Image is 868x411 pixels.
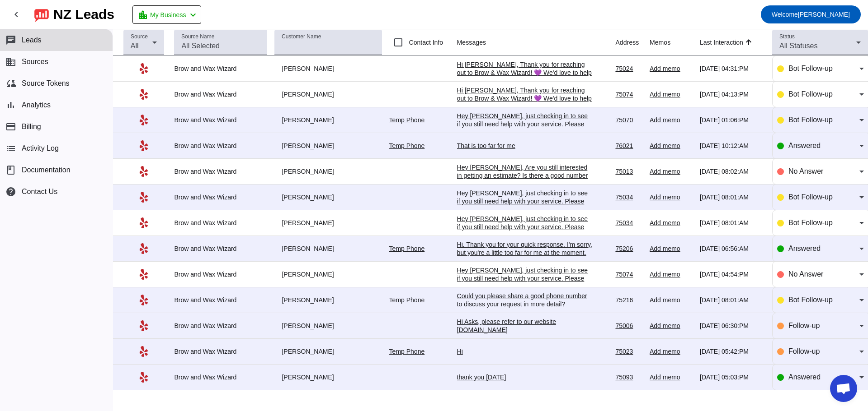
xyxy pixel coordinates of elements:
span: Bot Follow-up [788,193,833,201]
div: Add memo [650,322,693,330]
div: Brow and Wax Wizard [174,270,267,278]
div: Brow and Wax Wizard [174,65,267,73]
label: Contact Info [407,38,443,47]
div: 75013 [615,167,642,175]
span: Documentation [22,166,71,174]
div: [DATE] 04:54:PM [700,270,765,278]
div: That is too far for me [457,142,593,150]
span: Analytics [22,101,51,109]
mat-icon: Yelp [138,372,149,383]
div: 75206 [615,245,642,253]
mat-icon: Yelp [138,63,149,74]
div: Brow and Wax Wizard [174,347,267,356]
img: logo [34,7,49,22]
span: Bot Follow-up [788,296,833,304]
div: Brow and Wax Wizard [174,90,267,98]
span: Leads [22,36,42,44]
div: [DATE] 06:56:AM [700,245,765,253]
button: My Business [132,5,201,24]
div: Brow and Wax Wizard [174,116,267,124]
div: Add memo [650,373,693,381]
div: Add memo [650,347,693,356]
mat-icon: Yelp [138,140,149,151]
div: [PERSON_NAME] [274,142,382,150]
mat-icon: chevron_left [11,9,22,20]
mat-icon: Yelp [138,243,149,254]
div: Hey [PERSON_NAME], just checking in to see if you still need help with your service. Please let m... [457,189,593,230]
div: 75023 [615,347,642,356]
span: Answered [788,142,821,149]
mat-icon: business [5,56,16,67]
div: [DATE] 08:01:AM [700,219,765,227]
div: Last Interaction [700,38,743,47]
div: [PERSON_NAME] [274,193,382,201]
span: Answered [788,373,821,381]
div: Hi [PERSON_NAME], Thank you for reaching out to Brow & Wax Wizard! 💜 We'd love to help you book y... [457,60,593,158]
mat-icon: Yelp [138,346,149,357]
div: 75034 [615,193,642,201]
div: [PERSON_NAME] [274,219,382,227]
input: All Selected [181,41,260,51]
div: Add memo [650,219,693,227]
span: Billing [22,123,41,131]
div: Brow and Wax Wizard [174,373,267,381]
div: Add memo [650,90,693,98]
mat-icon: location_city [137,9,148,20]
div: [PERSON_NAME] [274,373,382,381]
mat-icon: Yelp [138,115,149,125]
div: [DATE] 05:03:PM [700,373,765,381]
div: [PERSON_NAME] [274,167,382,175]
div: 75070 [615,116,642,124]
mat-icon: help [5,186,16,197]
div: [DATE] 08:01:AM [700,296,765,304]
div: 76021 [615,142,642,150]
div: thank you [DATE] [457,373,593,381]
div: [DATE] 06:30:PM [700,322,765,330]
div: 75074 [615,270,642,278]
mat-icon: chevron_left [188,9,198,20]
div: 75006 [615,322,642,330]
span: Bot Follow-up [788,65,833,72]
div: [DATE] 04:13:PM [700,90,765,98]
div: Brow and Wax Wizard [174,322,267,330]
div: Add memo [650,245,693,253]
div: Brow and Wax Wizard [174,142,267,150]
div: [PERSON_NAME] [274,90,382,98]
a: Temp Phone [389,142,425,149]
mat-icon: list [5,143,16,154]
div: [PERSON_NAME] [274,116,382,124]
div: Hi. Thank you for your quick response. I'm sorry, but you're a little too far for me at the momen... [457,240,593,265]
a: Temp Phone [389,296,425,304]
div: Add memo [650,296,693,304]
span: No Answer [788,270,823,278]
mat-icon: Yelp [138,269,149,280]
a: Temp Phone [389,116,425,124]
div: 75216 [615,296,642,304]
div: Brow and Wax Wizard [174,296,267,304]
span: Sources [22,58,48,66]
a: Temp Phone [389,348,425,355]
div: Brow and Wax Wizard [174,193,267,201]
mat-icon: Yelp [138,166,149,177]
div: Hi [457,347,593,356]
span: Bot Follow-up [788,116,833,124]
div: NZ Leads [53,8,114,21]
mat-label: Status [779,34,795,40]
div: Add memo [650,167,693,175]
div: [DATE] 05:42:PM [700,347,765,356]
mat-icon: cloud_sync [5,78,16,89]
span: All [131,42,139,50]
mat-label: Source [131,34,148,40]
mat-label: Source Name [181,34,214,40]
div: Hey [PERSON_NAME], just checking in to see if you still need help with your service. Please let m... [457,112,593,152]
span: Contact Us [22,188,57,196]
span: Bot Follow-up [788,90,833,98]
div: [PERSON_NAME] [274,322,382,330]
mat-icon: Yelp [138,89,149,100]
mat-icon: Yelp [138,320,149,331]
mat-icon: chat [5,35,16,46]
div: Brow and Wax Wizard [174,245,267,253]
mat-icon: Yelp [138,217,149,228]
div: [DATE] 08:02:AM [700,167,765,175]
span: [PERSON_NAME] [772,8,850,21]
